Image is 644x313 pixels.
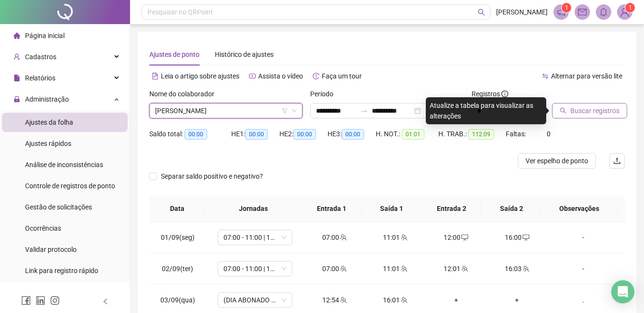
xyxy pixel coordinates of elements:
[13,96,20,103] span: lock
[279,129,328,140] div: HE 2:
[231,129,279,140] div: HE 1:
[322,72,362,80] span: Faça um tour
[400,297,407,303] span: team
[13,53,20,60] span: user-add
[155,104,297,118] span: DAMARIS SANTOS DA SILVA
[223,261,287,276] span: 07:00 - 11:00 | 12:00 - 16:00
[312,263,357,274] div: 07:00
[547,130,551,138] span: 0
[25,161,103,169] span: Análise de inconsistências
[549,203,610,214] span: Observações
[542,73,549,79] span: swap
[339,265,347,272] span: team
[215,51,274,58] span: Histórico de ajustes
[613,157,621,165] span: upload
[223,230,287,245] span: 07:00 - 11:00 | 12:00 - 16:00
[312,295,357,305] div: 12:54
[555,295,612,305] div: .
[36,296,45,305] span: linkedin
[494,295,539,305] div: +
[494,232,539,243] div: 16:00
[25,246,77,253] span: Validar protocolo
[599,8,608,16] span: bell
[25,118,73,126] span: Ajustes da folha
[468,129,494,140] span: 112:09
[434,232,479,243] div: 12:00
[25,74,55,82] span: Relatórios
[426,97,546,124] div: Atualize a tabela para visualizar as alterações
[258,72,303,80] span: Assista o vídeo
[434,263,479,274] div: 12:01
[313,73,319,79] span: history
[149,129,231,140] div: Saldo total:
[506,130,527,138] span: Faltas:
[328,129,376,140] div: HE 3:
[555,263,612,274] div: -
[149,89,221,99] label: Nome do colaborador
[578,8,587,16] span: mail
[149,51,199,58] span: Ajustes de ponto
[541,196,618,222] th: Observações
[434,295,479,305] div: +
[152,73,158,79] span: file-text
[522,234,529,241] span: desktop
[501,91,508,97] span: info-circle
[302,196,361,222] th: Entrada 1
[522,265,529,272] span: team
[460,234,468,241] span: desktop
[293,129,316,140] span: 00:00
[160,296,195,304] span: 03/09(qua)
[372,295,418,305] div: 16:01
[400,234,407,241] span: team
[560,107,566,114] span: search
[50,296,60,305] span: instagram
[157,171,267,182] span: Separar saldo positivo e negativo?
[162,265,193,273] span: 02/09(ter)
[496,7,548,17] span: [PERSON_NAME]
[149,196,205,222] th: Data
[360,107,368,115] span: to
[629,4,632,11] span: 1
[552,103,627,118] button: Buscar registros
[360,107,368,115] span: swap-right
[372,263,418,274] div: 11:01
[13,32,20,39] span: home
[312,232,357,243] div: 07:00
[518,153,596,169] button: Ver espelho de ponto
[611,280,634,303] div: Open Intercom Messenger
[481,196,541,222] th: Saída 2
[342,129,364,140] span: 00:00
[555,232,612,243] div: -
[570,105,619,116] span: Buscar registros
[223,293,287,307] span: (DIA ABONADO PARCIALMENTE)
[25,53,56,61] span: Cadastros
[618,5,632,19] img: 85524
[25,140,71,147] span: Ajustes rápidos
[565,4,568,11] span: 1
[102,298,109,305] span: left
[372,232,418,243] div: 11:01
[310,89,340,99] label: Período
[376,129,438,140] div: H. NOT.:
[249,73,256,79] span: youtube
[460,265,468,272] span: team
[161,72,239,80] span: Leia o artigo sobre ajustes
[25,95,69,103] span: Administração
[421,196,481,222] th: Entrada 2
[362,196,421,222] th: Saída 1
[25,267,98,274] span: Link para registro rápido
[478,9,485,16] span: search
[21,296,31,305] span: facebook
[526,156,588,166] span: Ver espelho de ponto
[25,32,65,39] span: Página inicial
[245,129,268,140] span: 00:00
[339,297,347,303] span: team
[13,75,20,81] span: file
[494,263,539,274] div: 16:03
[291,108,297,114] span: down
[402,129,424,140] span: 01:01
[25,224,61,232] span: Ocorrências
[25,203,92,211] span: Gestão de solicitações
[25,182,115,190] span: Controle de registros de ponto
[562,3,571,13] sup: 1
